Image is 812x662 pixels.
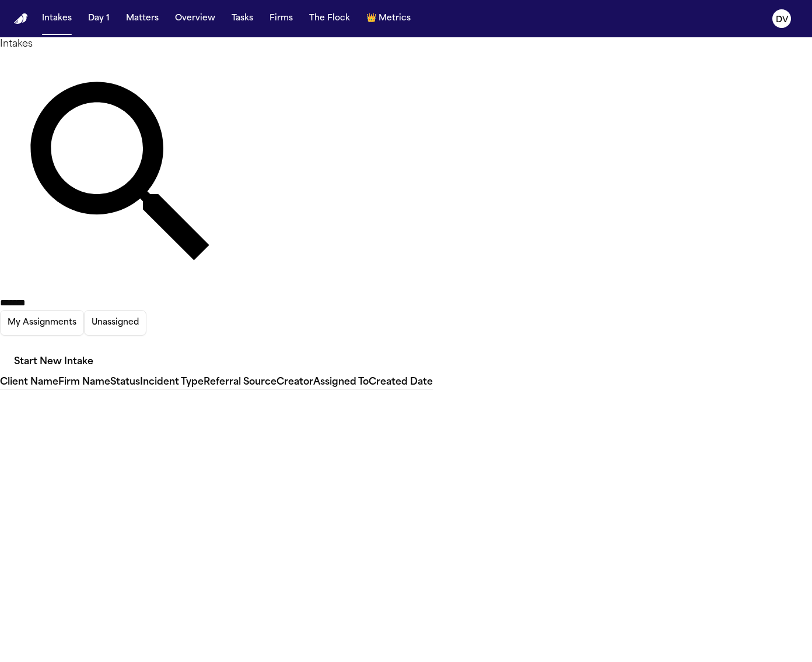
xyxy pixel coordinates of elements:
[37,8,76,29] button: Intakes
[140,375,204,389] div: Incident Type
[204,375,276,389] div: Referral Source
[83,8,114,29] button: Day 1
[362,8,415,29] button: crownMetrics
[369,375,433,389] div: Created Date
[313,375,369,389] div: Assigned To
[304,8,355,29] button: The Flock
[58,375,110,389] div: Firm Name
[14,13,28,24] a: Home
[110,375,140,389] div: Status
[276,375,313,389] div: Creator
[227,8,258,29] button: Tasks
[170,8,220,29] button: Overview
[121,8,163,29] button: Matters
[265,8,297,29] button: Firms
[14,13,28,24] img: Finch Logo
[84,310,146,336] button: Unassigned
